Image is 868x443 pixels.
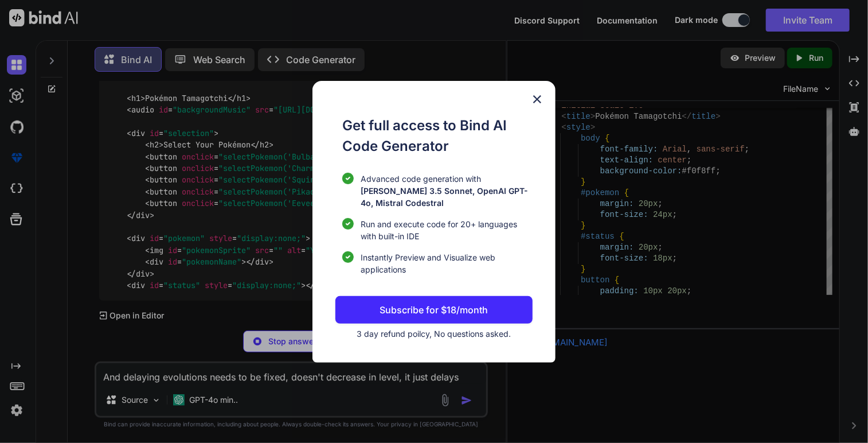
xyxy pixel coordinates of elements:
span: [PERSON_NAME] 3.5 Sonnet, OpenAI GPT-4o, Mistral Codestral [361,186,528,208]
h1: Get full access to Bind AI Code Generator [342,115,533,157]
span: Instantly Preview and Visualize web applications [361,251,533,275]
img: checklist [342,251,354,263]
p: Subscribe for $18/month [380,303,488,317]
img: checklist [342,218,354,230]
p: Advanced code generation with [361,173,533,209]
span: 3 day refund poilcy, No questions asked. [357,329,511,339]
img: checklist [342,173,354,184]
img: close [530,92,544,106]
button: Subscribe for $18/month [335,296,533,324]
span: Run and execute code for 20+ languages with built-in IDE [361,218,533,242]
